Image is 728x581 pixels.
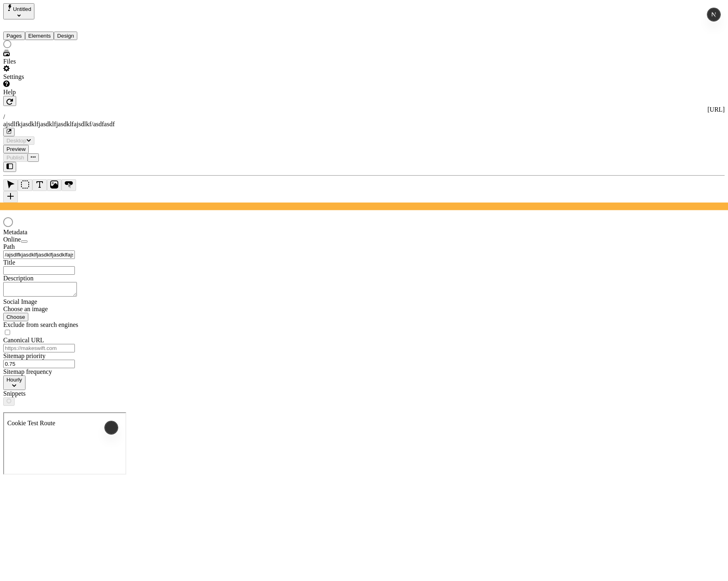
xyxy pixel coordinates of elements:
button: Hourly [3,375,25,390]
span: Hourly [6,377,22,383]
button: Image [47,179,62,191]
div: Metadata [3,229,100,236]
span: Untitled [13,6,31,12]
button: Box [18,179,32,191]
button: Text [32,179,47,191]
span: Online [3,236,21,243]
span: Canonical URL [3,337,44,344]
span: Title [3,259,15,266]
div: Settings [3,73,100,81]
button: Button [62,179,76,191]
div: / [3,113,725,121]
span: Path [3,243,15,250]
span: Sitemap frequency [3,368,52,375]
button: Publish [3,153,28,162]
button: Preview [3,145,29,153]
div: Snippets [3,390,100,397]
button: Select site [3,3,34,19]
div: Help [3,89,100,96]
input: https://makeswift.com [3,344,75,352]
span: Desktop [6,138,26,144]
button: Desktop [3,136,34,145]
div: Choose an image [3,305,100,313]
span: Sitemap priority [3,352,45,359]
button: Choose [3,313,28,321]
span: Exclude from search engines [3,321,78,328]
button: Pages [3,32,25,40]
span: Publish [6,155,24,161]
span: Social Image [3,298,37,305]
button: Elements [25,32,54,40]
span: Choose [6,314,25,320]
button: Design [54,32,77,40]
iframe: Cookie Feature Detection [3,412,126,475]
div: ajsdlfkjasdklfjasdklfjasdklfajsdlkf/asdfasdf [3,121,725,128]
span: Description [3,275,34,282]
div: Files [3,58,100,65]
div: [URL] [3,106,725,113]
span: Preview [6,146,25,152]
